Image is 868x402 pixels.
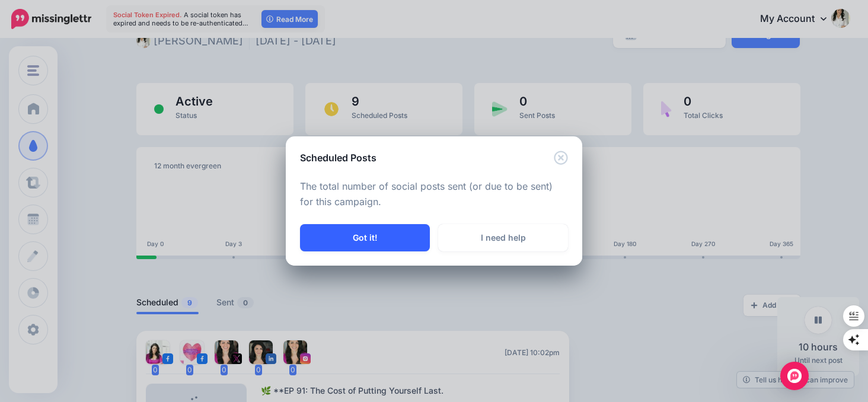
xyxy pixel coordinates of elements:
[300,151,376,165] h5: Scheduled Posts
[780,362,809,390] div: Open Intercom Messenger
[438,224,568,251] a: I need help
[300,224,430,251] button: Got it!
[554,151,568,165] button: Close
[300,179,568,210] p: The total number of social posts sent (or due to be sent) for this campaign.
